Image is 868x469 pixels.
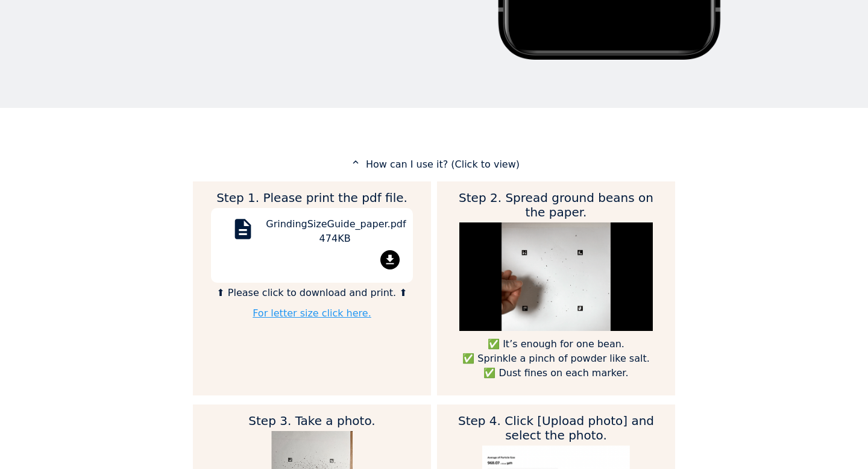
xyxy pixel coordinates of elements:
p: How can I use it? (Click to view) [193,157,675,172]
h2: Step 1. Please print the pdf file. [211,190,413,205]
p: ⬆ Please click to download and print. ⬆ [211,286,413,300]
mat-icon: expand_less [348,157,363,168]
h2: Step 4. Click [Upload photo] and select the photo. [455,414,657,442]
div: GrindingSizeGuide_paper.pdf 474KB [266,217,404,250]
mat-icon: description [228,217,257,246]
p: ✅ It’s enough for one bean. ✅ Sprinkle a pinch of powder like salt. ✅ Dust fines on each marker. [455,337,657,380]
mat-icon: file_download [380,250,400,269]
img: guide [459,222,653,331]
a: For letter size click here. [253,307,371,319]
h2: Step 3. Take a photo. [211,414,413,428]
h2: Step 2. Spread ground beans on the paper. [455,190,657,219]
